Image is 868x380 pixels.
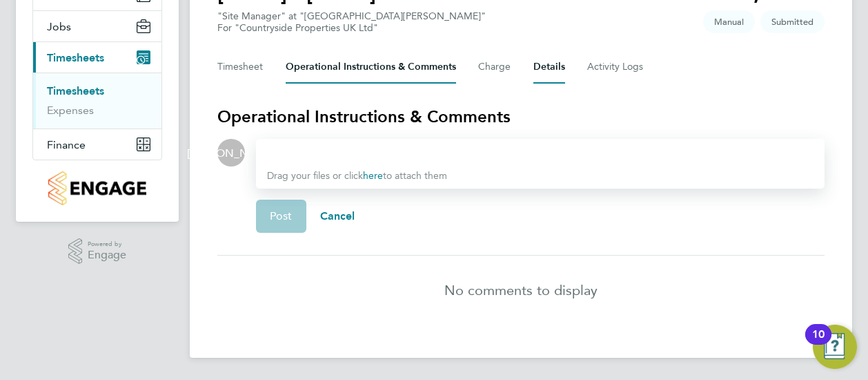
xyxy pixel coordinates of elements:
[444,281,598,300] p: No comments to display
[217,139,245,167] div: James Archer
[587,50,645,84] button: Activity Logs
[217,50,264,84] button: Timesheet
[533,50,565,84] button: Details
[812,334,825,352] div: 10
[306,200,369,233] button: Cancel
[760,10,825,33] span: This timesheet is Submitted.
[48,171,146,205] img: countryside-properties-logo-retina.png
[32,171,162,205] a: Go to home page
[47,104,94,117] a: Expenses
[320,209,355,222] span: Cancel
[813,325,857,369] button: Open Resource Center, 10 new notifications
[47,51,104,64] span: Timesheets
[286,50,456,84] button: Operational Instructions & Comments
[68,238,127,265] a: Powered byEngage
[217,10,486,34] div: "Site Manager" at "[GEOGRAPHIC_DATA][PERSON_NAME]"
[267,170,447,182] span: Drag your files or click to attach them
[47,138,86,151] span: Finance
[217,106,825,128] h3: Operational Instructions & Comments
[33,11,161,41] button: Jobs
[88,238,126,250] span: Powered by
[47,20,71,33] span: Jobs
[217,22,486,34] div: For "Countryside Properties UK Ltd"
[703,10,755,33] span: This timesheet was manually created.
[33,42,161,73] button: Timesheets
[187,145,276,160] span: [PERSON_NAME]
[478,50,511,84] button: Charge
[33,73,161,129] div: Timesheets
[363,170,383,182] a: here
[47,84,104,97] a: Timesheets
[88,249,126,261] span: Engage
[33,129,161,160] button: Finance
